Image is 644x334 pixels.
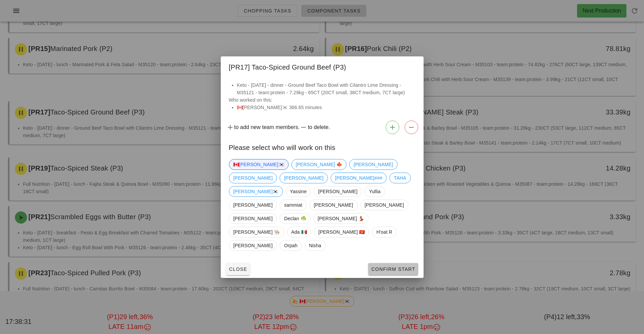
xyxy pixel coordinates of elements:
[226,263,250,275] button: Close
[369,186,380,197] span: Yullia
[233,200,272,210] span: [PERSON_NAME]
[233,173,272,183] span: [PERSON_NAME]
[284,213,306,224] span: Declan ☘️
[284,240,297,251] span: Orpah
[237,104,415,111] li: 🇨🇦[PERSON_NAME]🇰🇷 366.65 minutes
[233,240,272,251] span: [PERSON_NAME]
[394,173,406,183] span: TAHA
[233,159,284,170] span: 🇨🇦[PERSON_NAME]🇰🇷
[221,81,424,118] div: Who worked on this:
[290,186,306,197] span: Yassine
[233,227,280,237] span: [PERSON_NAME] 👨🏼‍🍳
[221,56,424,76] div: [PR17] Taco-Spiced Ground Beef (P3)
[295,159,342,170] span: [PERSON_NAME] 🍁
[284,200,302,210] span: sammiat
[237,81,415,96] li: Keto - [DATE] - dinner - Ground Beef Taco Bowl with Cilantro Lime Dressing - M35121 - team:protei...
[309,240,321,251] span: Nisha
[233,186,279,197] span: [PERSON_NAME]🇰🇷
[354,159,393,170] span: [PERSON_NAME]
[284,173,323,183] span: [PERSON_NAME]
[221,137,424,156] div: Please select who will work on this
[233,213,272,224] span: [PERSON_NAME]
[291,227,307,237] span: Ada 🇲🇽
[314,200,353,210] span: [PERSON_NAME]
[368,263,418,275] button: Confirm Start
[335,173,382,183] span: [PERSON_NAME]###
[229,266,247,272] span: Close
[371,266,415,272] span: Confirm Start
[221,118,424,137] div: to add new team members. to delete.
[376,227,392,237] span: H'oat R
[364,200,404,210] span: [PERSON_NAME]
[317,213,364,224] span: [PERSON_NAME] 💃🏽
[318,227,365,237] span: [PERSON_NAME] 🇻🇳
[318,186,357,197] span: [PERSON_NAME]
